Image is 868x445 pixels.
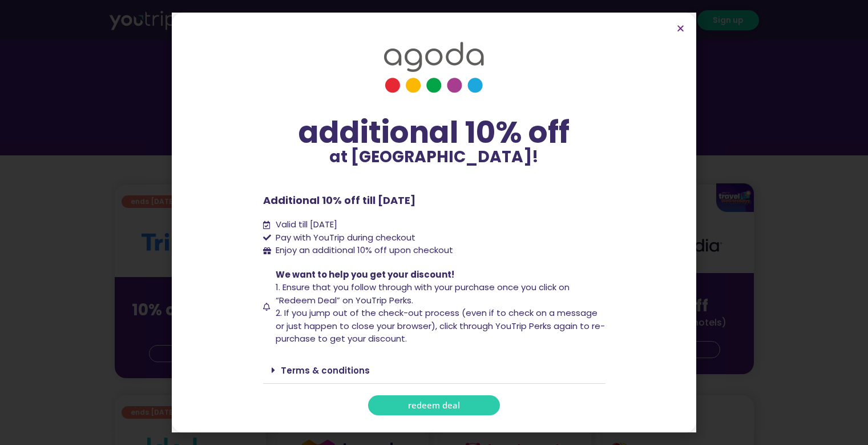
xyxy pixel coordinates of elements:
[263,149,605,165] p: at [GEOGRAPHIC_DATA]!
[273,231,415,244] span: Pay with YouTrip during checkout
[676,24,685,33] a: Close
[263,357,605,384] div: Terms & conditions
[276,244,453,256] span: Enjoy an additional 10% off upon checkout
[263,193,605,208] p: Additional 10% off till [DATE]
[276,281,570,306] span: 1. Ensure that you follow through with your purchase once you click on “Redeem Deal” on YouTrip P...
[276,307,605,344] span: 2. If you jump out of the check-out process (even if to check on a message or just happen to clos...
[281,364,370,376] a: Terms & conditions
[408,401,460,410] span: redeem deal
[263,116,605,149] div: additional 10% off
[368,395,500,415] a: redeem deal
[276,268,454,280] span: We want to help you get your discount!
[273,218,337,231] span: Valid till [DATE]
